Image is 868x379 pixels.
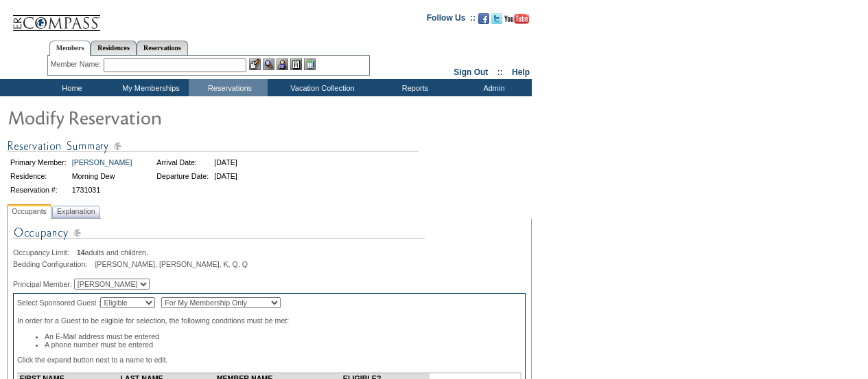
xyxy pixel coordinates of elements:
[13,248,75,257] span: Occupancy Limit:
[454,67,488,77] a: Sign Out
[277,58,288,70] img: Impersonate
[374,79,453,96] td: Reports
[512,67,530,77] a: Help
[45,340,521,349] li: A phone number must be entered
[504,14,529,24] img: Subscribe to our YouTube Channel
[12,3,101,32] img: Compass Home
[8,170,69,182] td: Residence:
[290,58,302,70] img: Reservations
[491,13,502,24] img: Follow us on Twitter
[7,138,419,155] img: Reservation Summary
[189,79,268,96] td: Reservations
[110,79,189,96] td: My Memberships
[51,58,104,70] div: Member Name:
[154,156,211,169] td: Arrival Date:
[72,158,132,166] a: [PERSON_NAME]
[453,79,532,96] td: Admin
[504,17,529,25] a: Subscribe to our YouTube Channel
[13,280,72,288] span: Principal Member:
[8,156,69,169] td: Primary Member:
[478,17,489,25] a: Become our fan on Facebook
[268,79,374,96] td: Vacation Collection
[13,248,526,257] div: adults and children.
[45,332,521,340] li: An E-Mail address must be entered
[154,170,211,182] td: Departure Date:
[263,58,274,70] img: View
[91,41,137,55] a: Residences
[304,58,316,70] img: b_calculator.gif
[212,170,239,182] td: [DATE]
[249,58,261,70] img: b_edit.gif
[77,248,85,257] span: 14
[13,224,425,248] img: Occupancy
[478,13,489,24] img: Become our fan on Facebook
[212,156,239,169] td: [DATE]
[95,260,248,268] span: [PERSON_NAME], [PERSON_NAME], K, Q, Q
[70,184,134,196] td: 1731031
[13,260,93,268] span: Bedding Configuration:
[7,103,281,131] img: Modify Reservation
[427,12,476,28] td: Follow Us ::
[49,41,91,56] a: Members
[54,204,98,219] span: Explanation
[491,17,502,25] a: Follow us on Twitter
[70,170,134,182] td: Morning Dew
[497,67,503,77] span: ::
[31,79,110,96] td: Home
[8,184,69,196] td: Reservation #:
[9,204,49,219] span: Occupants
[137,41,188,55] a: Reservations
